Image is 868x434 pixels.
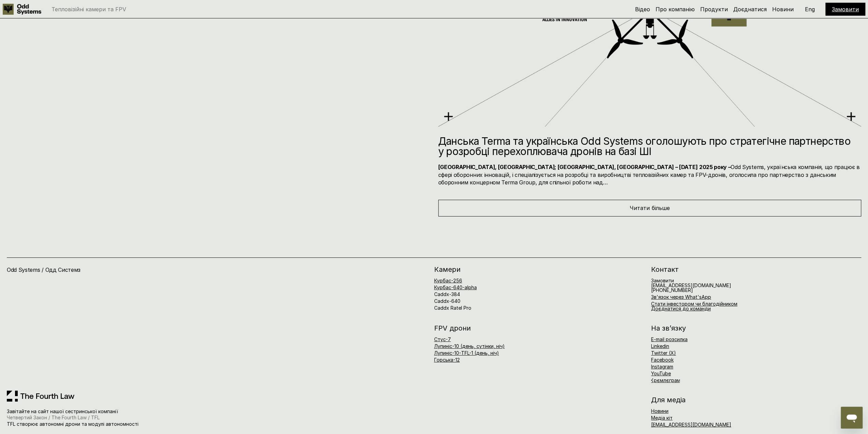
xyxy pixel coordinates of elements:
a: Четвертий Закон / The Fourth Law / TFL [7,415,100,420]
h6: [EMAIL_ADDRESS][DOMAIN_NAME] [651,278,731,293]
a: Курбас-640-alpha [434,284,477,290]
p: Eng [805,6,815,12]
span: [PHONE_NUMBER] [651,287,693,293]
h2: Камери [434,266,644,273]
a: Лупиніс-10 (день, сутінки, ніч) [434,343,505,349]
a: Instagram [651,364,673,369]
h2: На зв’язку [651,325,686,332]
a: E-mail розсилка [651,336,688,342]
a: Про компанію [656,6,695,13]
span: Читати більше [630,205,670,211]
a: Twitter (X) [651,350,676,356]
a: Стус-7 [434,336,451,342]
a: Крємлєграм [650,377,680,383]
a: Caddx-384 [434,291,460,297]
a: Facebook [651,357,674,363]
h2: Данська Terma та українська Odd Systems оголошують про стратегічне партнерство у розробці перехоп... [438,136,862,156]
a: Продукти [700,6,728,13]
a: Доєднатися [733,6,767,13]
a: Caddx Ratel Pro [434,305,471,311]
a: Медіа кіт [651,415,673,421]
iframe: Кнопка, открывающая окно обмена сообщениями; идет разговор [841,407,863,429]
h2: Для медіа [651,396,861,403]
a: [EMAIL_ADDRESS][DOMAIN_NAME] [651,422,731,428]
a: Зв'язок через What'sApp [651,294,711,300]
h4: Odd Systems / Одд Системз [7,266,162,274]
a: Linkedin [651,343,669,349]
a: Горська-12 [434,357,460,363]
a: Стати інвестором чи благодійником [651,301,737,307]
h2: FPV дрони [434,325,644,332]
a: Новини [651,408,668,414]
a: YouTube [651,370,671,376]
strong: [GEOGRAPHIC_DATA], [GEOGRAPHIC_DATA]; [GEOGRAPHIC_DATA], [GEOGRAPHIC_DATA] – [DATE] [438,164,697,170]
p: Завітайте на сайт нашої сестринської компанії TFL створює автономні дрони та модулі автономності [7,408,186,427]
h4: Odd Systems, українська компанія, що працює в сфері оборонних інновацій, і спеціалізується на роз... [438,163,862,186]
strong: 2025 року – [699,164,731,170]
a: Курбас-256 [434,278,462,283]
a: Новини [772,6,794,13]
a: Замовити [651,278,674,283]
a: Доєднатися до команди [651,306,711,311]
a: Лупиніс-10-TFL-1 (день, ніч) [434,350,499,356]
a: Замовити [832,6,859,13]
a: Відео [635,6,650,13]
h2: Контакт [651,266,861,273]
p: Тепловізійні камери та FPV [52,6,126,12]
a: Caddx-640 [434,298,460,304]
